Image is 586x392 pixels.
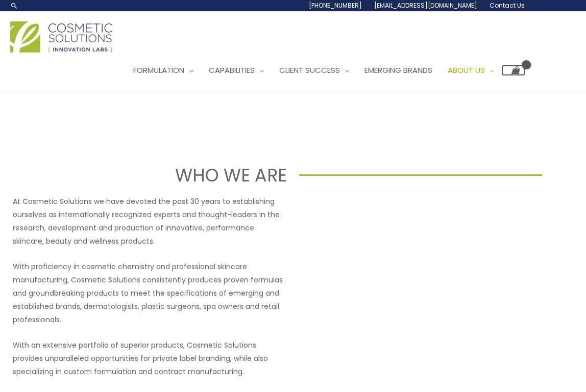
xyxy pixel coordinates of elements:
[374,1,477,10] span: [EMAIL_ADDRESS][DOMAIN_NAME]
[13,195,287,248] p: At Cosmetic Solutions we have devoted the past 30 years to establishing ourselves as internationa...
[133,65,184,75] span: Formulation
[118,55,525,86] nav: Site Navigation
[357,55,440,86] a: Emerging Brands
[126,55,201,86] a: Formulation
[502,65,525,75] a: View Shopping Cart, empty
[299,195,573,349] iframe: Get to know Cosmetic Solutions Private Label Skin Care
[209,65,255,75] span: Capabilities
[10,2,18,10] a: Search icon link
[10,21,112,53] img: Cosmetic Solutions Logo
[13,338,287,378] p: With an extensive portfolio of superior products, Cosmetic Solutions provides unparalleled opport...
[272,55,357,86] a: Client Success
[44,163,287,188] h1: WHO WE ARE
[490,1,525,10] span: Contact Us
[13,260,287,326] p: With proficiency in cosmetic chemistry and professional skincare manufacturing, Cosmetic Solution...
[448,65,485,75] span: About Us
[364,65,432,75] span: Emerging Brands
[201,55,272,86] a: Capabilities
[309,1,362,10] span: [PHONE_NUMBER]
[279,65,340,75] span: Client Success
[440,55,502,86] a: About Us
